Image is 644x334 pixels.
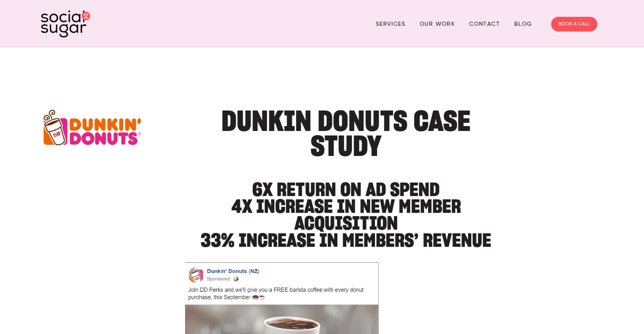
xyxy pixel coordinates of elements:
a: Our Work [420,18,455,30]
h1: Dunkin Donuts Case Study [185,108,507,158]
a: BOOK A CALL [551,17,597,32]
a: Contact [469,18,500,30]
img: SocialSugar [41,10,90,38]
img: Client-logo-DD-2.png [41,108,171,149]
h2: 6x return on ad spend 4x increase in new member acquisition 33% increase in members’ revenue [185,173,507,249]
a: Blog [514,18,532,30]
a: Services [376,18,405,30]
